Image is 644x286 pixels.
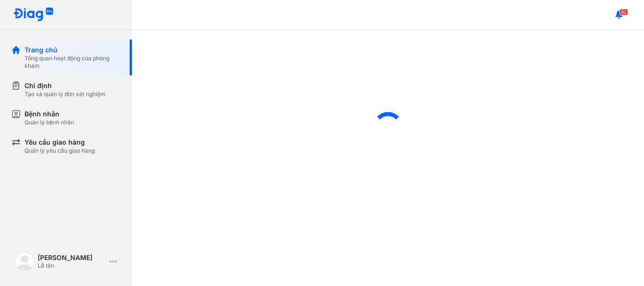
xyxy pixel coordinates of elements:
[25,109,74,119] div: Bệnh nhân
[25,45,121,55] div: Trang chủ
[25,81,106,90] div: Chỉ định
[38,253,106,262] div: [PERSON_NAME]
[25,147,95,155] div: Quản lý yêu cầu giao hàng
[25,119,74,126] div: Quản lý bệnh nhân
[25,55,121,70] div: Tổng quan hoạt động của phòng khám
[25,90,106,98] div: Tạo và quản lý đơn xét nghiệm
[25,138,95,147] div: Yêu cầu giao hàng
[38,262,106,270] div: Lễ tân
[13,8,54,22] img: logo
[15,252,34,271] img: logo
[619,9,628,16] span: 92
